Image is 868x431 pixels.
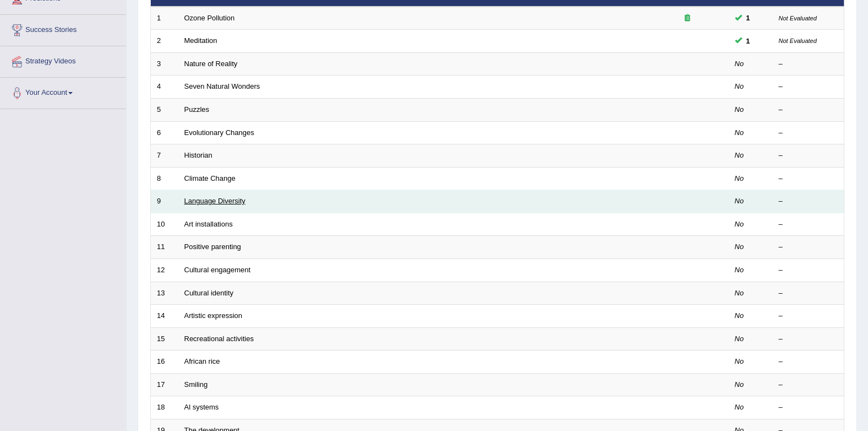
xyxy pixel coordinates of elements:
div: – [779,334,838,344]
em: No [735,220,744,228]
td: 15 [151,327,178,351]
a: African rice [184,357,220,365]
td: 8 [151,167,178,190]
a: Success Stories [1,15,126,42]
a: Cultural identity [184,289,234,297]
td: 9 [151,190,178,213]
a: Ozone Pollution [184,14,235,22]
td: 6 [151,121,178,144]
em: No [735,197,744,205]
a: Smiling [184,380,208,389]
td: 14 [151,305,178,328]
a: Language Diversity [184,197,245,205]
a: Art installations [184,220,233,228]
div: – [779,174,838,184]
a: Strategy Videos [1,46,126,74]
td: 18 [151,396,178,419]
a: Evolutionary Changes [184,128,254,137]
td: 13 [151,282,178,305]
a: Al systems [184,403,219,411]
em: No [735,174,744,182]
small: Not Evaluated [779,15,817,21]
td: 4 [151,76,178,99]
em: No [735,151,744,159]
em: No [735,82,744,90]
div: – [779,311,838,321]
em: No [735,380,744,389]
td: 16 [151,351,178,374]
td: 2 [151,30,178,53]
em: No [735,60,744,68]
td: 12 [151,258,178,282]
a: Meditation [184,36,217,45]
em: No [735,105,744,114]
a: Historian [184,151,212,159]
em: No [735,311,744,320]
td: 11 [151,236,178,259]
a: Cultural engagement [184,266,251,274]
em: No [735,289,744,297]
a: Climate Change [184,174,236,182]
div: – [779,150,838,161]
a: Nature of Reality [184,60,238,68]
div: – [779,128,838,138]
span: You cannot take this question anymore [742,12,755,24]
div: – [779,288,838,299]
em: No [735,128,744,137]
a: Puzzles [184,105,210,114]
td: 10 [151,213,178,236]
div: – [779,196,838,207]
div: – [779,59,838,69]
div: – [779,242,838,252]
em: No [735,243,744,251]
span: You cannot take this question anymore [742,35,755,47]
td: 3 [151,52,178,76]
div: – [779,380,838,390]
em: No [735,266,744,274]
a: Artistic expression [184,311,242,320]
em: No [735,403,744,411]
a: Recreational activities [184,335,254,343]
em: No [735,357,744,365]
a: Your Account [1,78,126,105]
td: 17 [151,373,178,396]
div: – [779,219,838,230]
a: Seven Natural Wonders [184,82,260,90]
small: Not Evaluated [779,37,817,44]
td: 1 [151,7,178,30]
a: Positive parenting [184,243,241,251]
div: – [779,265,838,276]
div: – [779,82,838,92]
em: No [735,335,744,343]
div: – [779,402,838,413]
div: Exam occurring question [652,13,723,24]
div: – [779,105,838,115]
td: 5 [151,99,178,122]
td: 7 [151,144,178,168]
div: – [779,357,838,367]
